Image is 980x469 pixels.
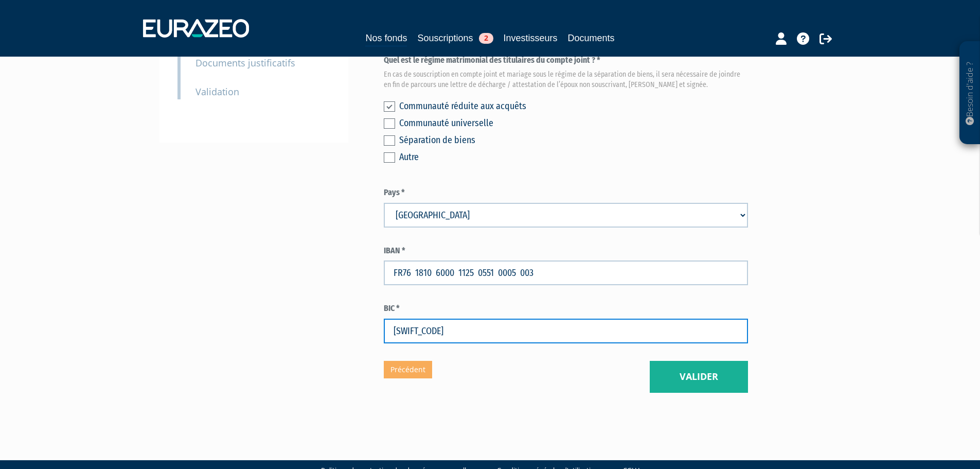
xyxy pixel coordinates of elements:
a: Souscriptions2 [417,31,493,45]
div: Séparation de biens [399,133,748,147]
div: Communauté universelle [399,116,748,130]
a: Documents [568,31,615,45]
div: Communauté réduite aux acquêts [399,99,748,113]
span: 2 [479,33,493,44]
a: Précédent [384,361,432,378]
button: Valider [650,361,748,393]
em: En cas de souscription en compte joint et mariage sous le régime de la séparation de biens, il se... [384,70,748,90]
p: Besoin d'aide ? [964,47,976,140]
a: Investisseurs [504,31,558,45]
label: IBAN * [384,245,748,257]
label: Pays * [384,187,748,199]
label: Quel est le régime matrimonial des titulaires du compte joint ? * [384,55,748,87]
small: Documents justificatifs [195,57,295,69]
img: 1732889491-logotype_eurazeo_blanc_rvb.png [143,19,249,38]
div: Autre [399,150,748,164]
small: Validation [195,85,239,98]
a: Nos fonds [365,31,407,47]
label: BIC * [384,303,748,315]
